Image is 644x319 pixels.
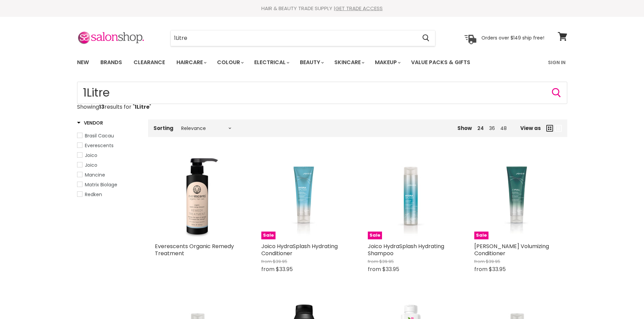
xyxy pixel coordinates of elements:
[457,125,472,132] span: Show
[273,258,287,265] span: $39.95
[69,5,576,12] div: HAIR & BEAUTY TRADE SUPPLY |
[153,125,173,131] label: Sorting
[276,265,293,273] span: $33.95
[72,55,94,70] a: New
[85,132,114,139] span: Brasil Cacau
[155,153,241,239] a: Everescents Organic Remedy Treatment
[170,30,435,46] form: Product
[135,103,149,111] strong: 1Litre
[474,232,488,239] span: Sale
[171,55,211,70] a: Haircare
[77,171,140,179] a: Mancine
[77,142,140,149] a: Everescents
[85,181,117,188] span: Matrix Biolage
[155,242,234,257] a: Everescents Organic Remedy Treatment
[249,55,293,70] a: Electrical
[77,82,567,104] form: Product
[388,153,433,239] img: Joico HydraSplash Hydrating Shampoo
[77,152,140,159] a: Joico
[489,265,506,273] span: $33.95
[544,55,570,70] a: Sign In
[379,258,394,265] span: $39.95
[77,132,140,139] a: Brasil Cacau
[128,55,170,70] a: Clearance
[474,258,485,265] span: from
[77,104,567,110] p: Showing results for " "
[99,103,104,111] strong: 13
[295,55,328,70] a: Beauty
[261,258,272,265] span: from
[72,53,510,72] ul: Main menu
[85,152,97,159] span: Joico
[212,55,248,70] a: Colour
[486,258,500,265] span: $39.95
[492,153,542,239] img: Joico Joifull Volumizing Conditioner
[474,265,487,273] span: from
[77,82,567,104] input: Search
[382,265,399,273] span: $33.95
[329,55,368,70] a: Skincare
[171,30,417,46] input: Search
[481,35,544,41] p: Orders over $149 ship free!
[474,242,549,257] a: [PERSON_NAME] Volumizing Conditioner
[261,153,348,239] a: Joico HydraSplash Hydrating ConditionerSale
[77,191,140,198] a: Redken
[474,153,560,239] a: Joico Joifull Volumizing ConditionerSale
[85,162,97,168] span: Joico
[77,161,140,169] a: Joico
[368,258,378,265] span: from
[368,232,382,239] span: Sale
[77,181,140,188] a: Matrix Biolage
[368,242,444,257] a: Joico HydraSplash Hydrating Shampoo
[261,242,338,257] a: Joico HydraSplash Hydrating Conditioner
[368,265,381,273] span: from
[95,55,127,70] a: Brands
[368,153,454,239] a: Joico HydraSplash Hydrating ShampooSale
[500,125,507,132] a: 48
[417,30,435,46] button: Search
[370,55,405,70] a: Makeup
[335,5,383,12] a: GET TRADE ACCESS
[85,191,102,198] span: Redken
[261,232,276,239] span: Sale
[85,171,105,178] span: Mancine
[85,142,114,149] span: Everescents
[551,87,562,98] button: Search
[69,53,576,72] nav: Main
[77,119,103,126] h3: Vendor
[477,125,484,132] a: 24
[261,265,275,273] span: from
[279,153,329,239] img: Joico HydraSplash Hydrating Conditioner
[520,125,541,131] span: View as
[406,55,475,70] a: Value Packs & Gifts
[489,125,495,132] a: 36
